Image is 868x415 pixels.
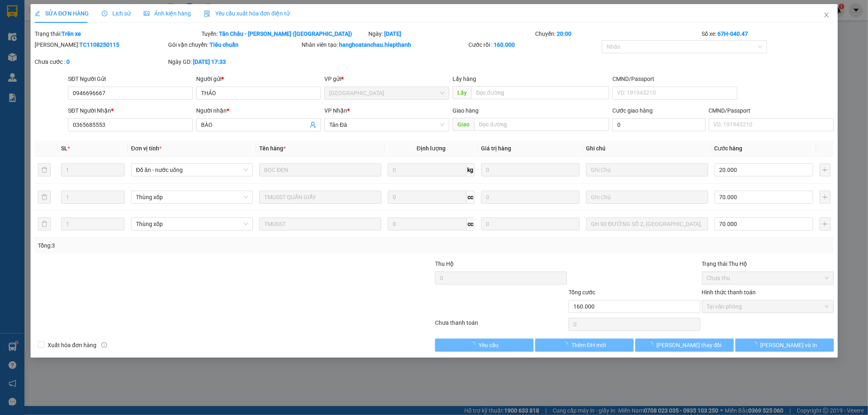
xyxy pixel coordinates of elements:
div: Gói vận chuyển: [168,40,300,49]
th: Ghi chú [583,141,711,156]
div: CMND/Passport [612,74,737,83]
div: SĐT Người Nhận [68,106,193,115]
span: loading [647,342,656,348]
span: cc [467,217,474,230]
span: loading [562,342,571,348]
button: Thêm ĐH mới [535,339,633,352]
span: Thêm ĐH mới [571,341,606,350]
b: 67H-040.47 [717,30,748,37]
img: icon [204,11,210,17]
span: Xuất hóa đơn hàng [44,341,100,350]
button: plus [819,163,830,176]
input: VD: Bàn, Ghế [259,163,381,176]
label: Hình thức thanh toán [702,289,756,295]
span: Tên hàng [259,145,286,152]
button: delete [38,217,51,230]
span: Thu Hộ [435,261,453,267]
span: Định lượng [417,145,446,152]
label: Cước giao hàng [612,107,653,114]
button: [PERSON_NAME] thay đổi [635,339,733,352]
span: picture [144,11,149,16]
div: Chưa cước : [35,57,166,66]
span: close [823,12,829,18]
b: TC1108250115 [79,41,119,48]
span: Lịch sử [102,10,131,17]
b: hanghoatanchau.hiepthanh [339,41,411,48]
input: 0 [481,217,579,230]
span: loading [470,342,479,348]
input: 0 [481,163,579,176]
button: plus [819,217,830,230]
span: Chưa thu [706,272,829,284]
b: [DATE] [384,30,401,37]
input: Ghi Chú [586,217,708,230]
b: Trên xe [61,30,81,37]
button: delete [38,163,51,176]
input: VD: Bàn, Ghế [259,217,381,230]
input: Ghi Chú [586,163,708,176]
div: Nhân viên tạo: [302,40,467,49]
span: Tổng cước [568,289,595,295]
span: loading [751,342,760,348]
button: delete [38,191,51,204]
span: [PERSON_NAME] và In [760,341,817,350]
input: Ghi Chú [586,191,708,204]
span: Lấy hàng [452,76,476,82]
span: Thùng xốp [136,191,248,203]
span: SL [61,145,68,152]
button: Close [815,4,837,27]
b: 20:00 [556,30,571,37]
button: Yêu cầu [435,339,533,352]
span: cc [467,191,474,204]
span: info-circle [101,342,107,348]
span: Tại văn phòng [706,300,829,313]
div: Chưa thanh toán [434,318,568,332]
b: Tiêu chuẩn [210,41,238,48]
div: Số xe: [701,29,834,38]
span: Yêu cầu xuất hóa đơn điện tử [204,10,290,17]
div: Người gửi [196,74,321,83]
div: CMND/Passport [708,106,833,115]
span: SỬA ĐƠN HÀNG [35,10,89,17]
span: user-add [310,122,316,128]
div: VP gửi [324,74,449,83]
div: Ngày GD: [168,57,300,66]
div: Tổng: 3 [38,241,335,250]
span: Yêu cầu [479,341,498,350]
b: 160.000 [493,41,514,48]
input: Dọc đường [474,118,609,131]
span: Đơn vị tính [131,145,162,152]
input: 0 [481,191,579,204]
div: Trạng thái: [34,29,201,38]
span: Giao hàng [452,107,478,114]
span: kg [466,163,474,176]
button: plus [819,191,830,204]
span: Giá trị hàng [481,145,511,152]
span: Tản Đà [329,119,444,131]
input: Cước giao hàng [612,118,705,131]
button: [PERSON_NAME] và In [735,339,833,352]
span: Tân Châu [329,87,444,99]
span: Lấy [452,86,471,99]
b: 0 [66,59,70,65]
div: Tuyến: [201,29,367,38]
div: Người nhận [196,106,321,115]
span: Ảnh kiện hàng [144,10,191,17]
b: Tân Châu - [PERSON_NAME] ([GEOGRAPHIC_DATA]) [219,30,352,37]
span: Thùng xốp [136,218,248,230]
div: Chuyến: [534,29,701,38]
span: Giao [452,118,474,131]
input: Dọc đường [471,86,609,99]
span: [PERSON_NAME] thay đổi [656,341,722,350]
div: Trạng thái Thu Hộ [702,259,833,268]
b: [DATE] 17:33 [193,59,226,65]
div: [PERSON_NAME]: [35,40,166,49]
div: SĐT Người Gửi [68,74,193,83]
span: clock-circle [102,11,107,16]
div: Cước rồi : [468,40,600,49]
input: VD: Bàn, Ghế [259,191,381,204]
div: Ngày: [367,29,534,38]
span: VP Nhận [324,107,347,114]
span: Đồ ăn - nước uống [136,164,248,176]
span: Cước hàng [714,145,742,152]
